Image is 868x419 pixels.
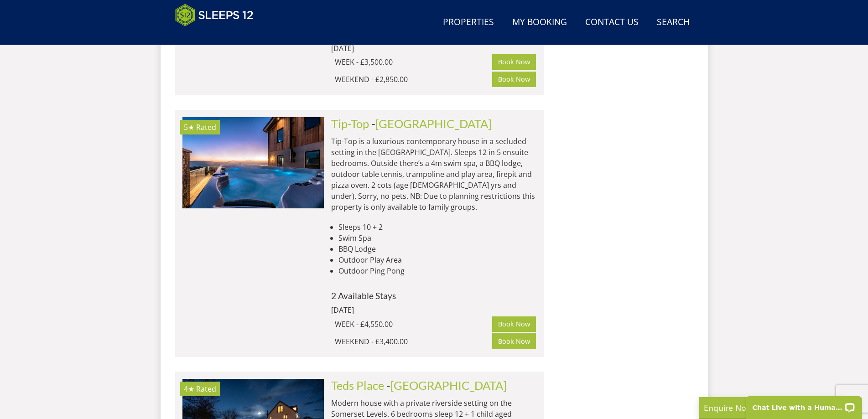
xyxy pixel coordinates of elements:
a: [GEOGRAPHIC_DATA] [390,378,507,392]
div: WEEKEND - £3,400.00 [335,336,493,347]
a: Search [653,12,693,33]
a: Book Now [492,54,536,70]
h4: 2 Available Stays [331,291,536,300]
a: [GEOGRAPHIC_DATA] [375,117,492,130]
img: Sleeps 12 [175,4,254,26]
iframe: LiveChat chat widget [740,390,868,419]
iframe: Customer reviews powered by Trustpilot [171,32,266,40]
span: Rated [196,384,216,394]
a: 5★ Rated [182,117,324,208]
a: Book Now [492,316,536,332]
a: Tip-Top [331,117,369,130]
div: WEEK - £3,500.00 [335,57,493,67]
img: tip-top-holiday-home-devon-sleeps-10-hot-tub.original.jpg [182,117,324,208]
li: Sleeps 10 + 2 [338,222,536,233]
a: My Booking [509,12,571,33]
li: BBQ Lodge [338,243,536,254]
a: Contact Us [582,12,642,33]
span: - [371,117,492,130]
a: Properties [439,12,498,33]
p: Enquire Now [704,402,841,414]
a: Teds Place [331,378,384,392]
a: Book Now [492,333,536,349]
div: WEEKEND - £2,850.00 [335,74,493,85]
div: [DATE] [331,305,454,316]
li: Outdoor Ping Pong [338,265,536,276]
div: [DATE] [331,43,454,54]
div: WEEK - £4,550.00 [335,319,493,330]
span: - [386,378,507,392]
p: Tip-Top is a luxurious contemporary house in a secluded setting in the [GEOGRAPHIC_DATA]. Sleeps ... [331,136,536,212]
span: Teds Place has a 4 star rating under the Quality in Tourism Scheme [184,384,194,394]
span: Rated [196,122,216,132]
a: Book Now [492,72,536,87]
li: Swim Spa [338,233,536,243]
li: Outdoor Play Area [338,254,536,265]
span: Tip-Top has a 5 star rating under the Quality in Tourism Scheme [184,122,194,132]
